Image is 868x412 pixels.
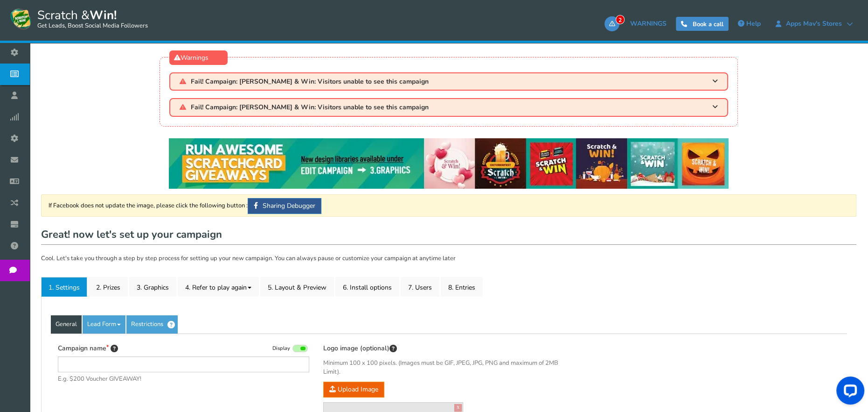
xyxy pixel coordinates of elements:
[9,7,33,30] img: Scratch and Win
[51,315,82,334] a: General
[111,344,118,354] span: Tip: Choose a title that will attract more entries. For example: “Scratch & win a bracelet” will ...
[441,277,483,297] a: 8. Entries
[829,373,868,412] iframe: LiveChat chat widget
[733,16,765,31] a: Help
[693,20,723,28] span: Book a call
[83,315,125,334] a: Lead Form
[389,344,397,354] span: This image will be displayed on top of your contest screen. You can upload & preview different im...
[248,198,321,214] a: Sharing Debugger
[335,277,399,297] a: 6. Install options
[191,78,429,85] span: Fail! Campaign: [PERSON_NAME] & Win: Visitors unable to see this campaign
[781,20,847,28] span: Apps Mav's stores
[676,17,729,31] a: Book a call
[169,138,729,189] img: festival-poster-2020.webp
[178,277,259,297] a: 4. Refer to play again
[323,359,575,377] span: Minimum 100 x 100 pixels. (Images must be GIF, JPEG, JPG, PNG and maximum of 2MB Limit).
[260,277,334,297] a: 5. Layout & Preview
[746,19,761,28] span: Help
[630,19,667,28] span: WARNINGS
[37,22,148,30] small: Get Leads, Boost Social Media Followers
[89,277,128,297] a: 2. Prizes
[323,343,397,354] label: Logo image (optional)
[58,343,118,354] label: Campaign name
[616,15,625,24] span: 2
[41,254,856,263] p: Cool. Let's take you through a step by step process for setting up your new campaign. You can alw...
[129,277,176,297] a: 3. Graphics
[604,16,671,31] a: 2WARNINGS
[41,226,856,245] h1: Great! now let's set up your campaign
[33,7,148,30] span: Scratch &
[272,345,290,352] span: Display
[401,277,439,297] a: 7. Users
[191,104,429,111] span: Fail! Campaign: [PERSON_NAME] & Win: Visitors unable to see this campaign
[41,194,856,217] div: If Facebook does not update the image, please click the following button :
[454,404,462,412] a: X
[90,7,117,23] strong: Win!
[41,277,87,297] a: 1. Settings
[9,7,148,30] a: Scratch &Win! Get Leads, Boost Social Media Followers
[169,50,228,65] div: Warnings
[58,375,309,384] span: E.g. $200 Voucher GIVEAWAY!
[126,315,178,334] a: Restrictions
